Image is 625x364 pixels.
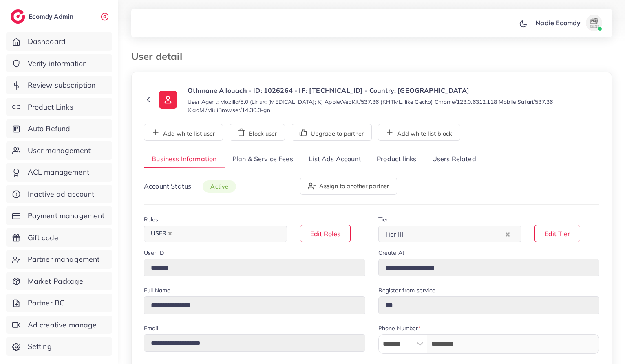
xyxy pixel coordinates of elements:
img: logo [11,9,25,24]
label: Full Name [144,286,170,294]
h3: User detail [131,50,189,62]
span: Market Package [28,276,83,287]
a: Payment management [6,206,112,225]
label: Roles [144,215,158,224]
button: Upgrade to partner [292,124,372,141]
a: Dashboard [6,32,112,51]
a: Ad creative management [6,316,112,334]
button: Block user [230,124,285,141]
h2: Ecomdy Admin [29,13,75,20]
label: Create At [378,249,404,257]
a: Verify information [6,54,112,73]
a: Plan & Service Fees [225,151,301,168]
span: Payment management [28,211,105,221]
input: Search for option [406,228,504,240]
a: Setting [6,337,112,356]
a: Inactive ad account [6,185,112,204]
span: Dashboard [28,36,66,47]
span: Product Links [28,102,73,112]
span: Ad creative management [28,320,106,330]
span: Gift code [28,232,58,243]
button: Add white list block [378,124,460,141]
input: Search for option [177,228,276,240]
label: Tier [378,215,388,224]
button: Deselect USER [168,232,172,236]
a: Product Links [6,98,112,116]
img: ic-user-info.36bf1079.svg [159,91,177,109]
span: Review subscription [28,80,96,90]
label: Phone Number [378,324,421,332]
span: Partner BC [28,298,65,308]
button: Edit Roles [300,225,351,242]
button: Edit Tier [534,225,580,242]
a: List Ads Account [301,151,369,168]
a: Market Package [6,272,112,291]
span: Tier III [383,228,405,240]
a: Review subscription [6,76,112,94]
a: ACL management [6,163,112,182]
img: avatar [586,15,602,31]
span: active [203,180,236,193]
p: Othmane Allouach - ID: 1026264 - IP: [TECHNICAL_ID] - Country: [GEOGRAPHIC_DATA] [188,86,599,95]
a: Partner management [6,250,112,269]
div: Search for option [378,226,521,242]
p: Nadie Ecomdy [535,18,581,28]
span: USER [147,228,176,239]
span: User management [28,145,91,156]
a: Auto Refund [6,119,112,138]
a: User management [6,141,112,160]
button: Clear Selected [506,229,510,239]
span: Auto Refund [28,123,71,134]
a: Gift code [6,228,112,247]
button: Assign to another partner [300,178,397,195]
a: logoEcomdy Admin [11,9,75,24]
span: Setting [28,341,52,352]
p: Account Status: [144,181,236,191]
span: Inactive ad account [28,189,95,200]
div: Search for option [144,226,287,242]
a: Partner BC [6,294,112,312]
span: Partner management [28,254,100,265]
label: Register from service [378,286,435,294]
label: User ID [144,249,164,257]
span: Verify information [28,58,87,69]
small: User Agent: Mozilla/5.0 (Linux; [MEDICAL_DATA]; K) AppleWebKit/537.36 (KHTML, like Gecko) Chrome/... [188,98,599,114]
a: Product links [369,151,424,168]
label: Email [144,324,158,332]
a: Users Related [424,151,484,168]
a: Nadie Ecomdyavatar [531,15,605,31]
a: Business Information [144,151,225,168]
span: ACL management [28,167,89,178]
button: Add white list user [144,124,223,141]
